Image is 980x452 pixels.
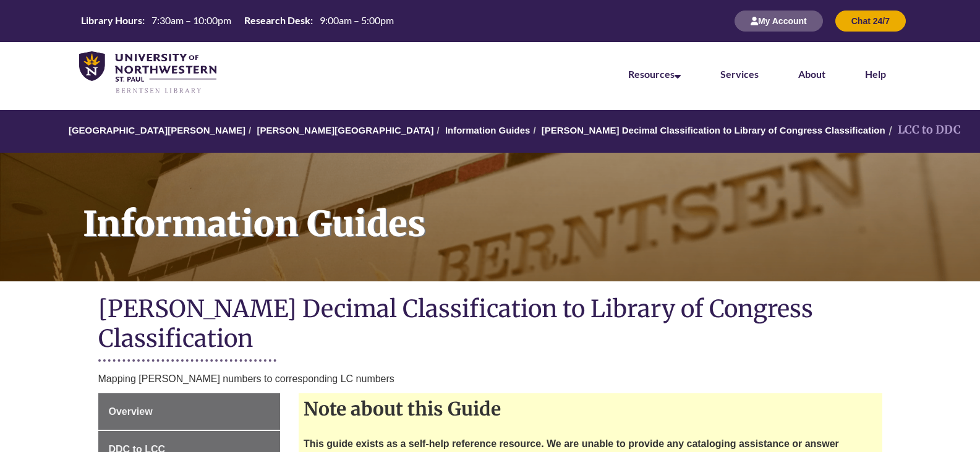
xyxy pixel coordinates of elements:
[98,373,394,384] span: Mapping [PERSON_NAME] numbers to corresponding LC numbers
[76,14,399,28] a: Hours Today
[628,68,681,80] a: Resources
[445,125,530,135] a: Information Guides
[151,14,231,26] span: 7:30am – 10:00pm
[69,125,245,135] a: [GEOGRAPHIC_DATA][PERSON_NAME]
[79,51,216,95] img: UNWSP Library Logo
[98,393,281,430] a: Overview
[239,14,315,27] th: Research Desk:
[299,393,882,424] h2: Note about this Guide
[69,153,980,265] h1: Information Guides
[885,121,961,139] li: LCC to DDC
[109,406,153,417] span: Overview
[735,15,823,26] a: My Account
[835,11,906,32] button: Chat 24/7
[720,68,759,80] a: Services
[320,14,394,26] span: 9:00am – 5:00pm
[98,294,882,356] h1: [PERSON_NAME] Decimal Classification to Library of Congress Classification
[542,125,885,135] a: [PERSON_NAME] Decimal Classification to Library of Congress Classification
[76,14,399,27] table: Hours Today
[835,15,906,26] a: Chat 24/7
[798,68,825,80] a: About
[735,11,823,32] button: My Account
[257,125,433,135] a: [PERSON_NAME][GEOGRAPHIC_DATA]
[865,68,886,80] a: Help
[76,14,147,27] th: Library Hours:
